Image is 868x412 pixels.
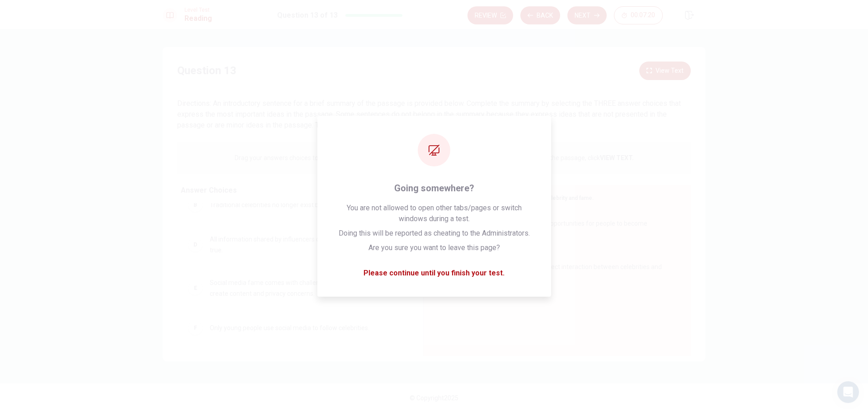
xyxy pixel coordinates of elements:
button: Next [567,6,607,24]
button: View Text [639,62,691,80]
span: 00:07:20 [631,12,655,19]
div: BTraditional celebrities no longer exist because of social media. [181,190,409,219]
div: F [188,321,203,335]
div: DAll information shared by influencers on social media is always true. [181,227,409,263]
div: FOnly young people use social media to follow celebrities. [181,313,409,342]
div: A [438,222,453,236]
button: Review [467,6,513,24]
strong: VIEW TEXT. [600,154,634,161]
span: Only young people use social media to follow celebrities. [210,322,369,333]
span: Social media allows for more direct interaction between celebrities and fans. [460,261,669,283]
p: Drag your answers choices to the spaces where they belong. To remove an answer choice, click on i... [235,154,634,161]
span: Social media fame comes with challenges, such as pressure to create content and privacy concerns. [210,277,401,299]
span: Level Test [184,7,212,13]
strong: This question is worth 2 points. [313,121,422,129]
span: Social media has created new opportunities for people to become famous as influencers. [460,218,669,240]
span: © Copyright 2025 [410,394,458,402]
span: Social media has transformed the nature of celebrity and fame. [431,195,594,201]
div: E [188,281,203,295]
span: Directions: An introductory sentence for a brief summary of the passage is provided below. Comple... [177,99,681,129]
div: CSocial media allows for more direct interaction between celebrities and fans. [431,254,676,290]
button: 00:07:20 [614,6,663,24]
h1: Reading [184,13,212,24]
div: ASocial media has created new opportunities for people to become famous as influencers. [431,211,676,247]
span: Answer Choices [181,186,237,194]
div: D [188,237,203,252]
div: B [188,198,203,212]
div: Open Intercom Messenger [837,381,859,403]
button: Back [520,6,560,24]
h1: Question 13 of 13 [277,10,338,21]
span: All information shared by influencers on social media is always true. [210,234,401,256]
h4: Question 13 [177,63,236,78]
div: ESocial media fame comes with challenges, such as pressure to create content and privacy concerns. [181,270,409,306]
span: Traditional celebrities no longer exist because of social media. [210,199,386,210]
div: C [438,265,453,279]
